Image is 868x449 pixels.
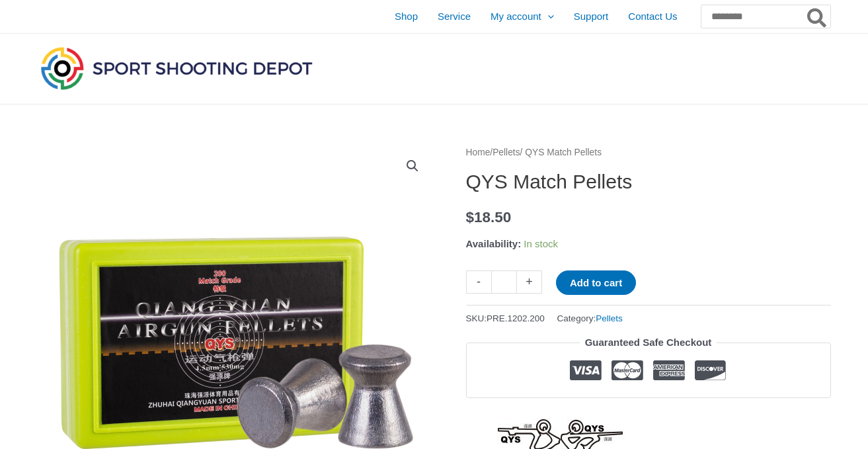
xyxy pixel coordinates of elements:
[466,147,491,157] a: Home
[557,310,623,327] span: Category:
[466,238,522,249] span: Availability:
[487,313,545,323] span: PRE.1202.200
[556,270,636,295] button: Add to cart
[517,270,542,294] a: +
[466,170,831,194] h1: QYS Match Pellets
[596,313,623,323] a: Pellets
[466,144,831,161] nav: Breadcrumb
[38,44,315,93] img: Sport Shooting Depot
[466,209,512,225] bdi: 18.50
[524,238,558,249] span: In stock
[401,154,424,178] a: View full-screen image gallery
[580,333,717,352] legend: Guaranteed Safe Checkout
[493,147,520,157] a: Pellets
[491,270,517,294] input: Product quantity
[466,310,545,327] span: SKU:
[466,209,475,225] span: $
[466,270,491,294] a: -
[805,5,830,28] button: Search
